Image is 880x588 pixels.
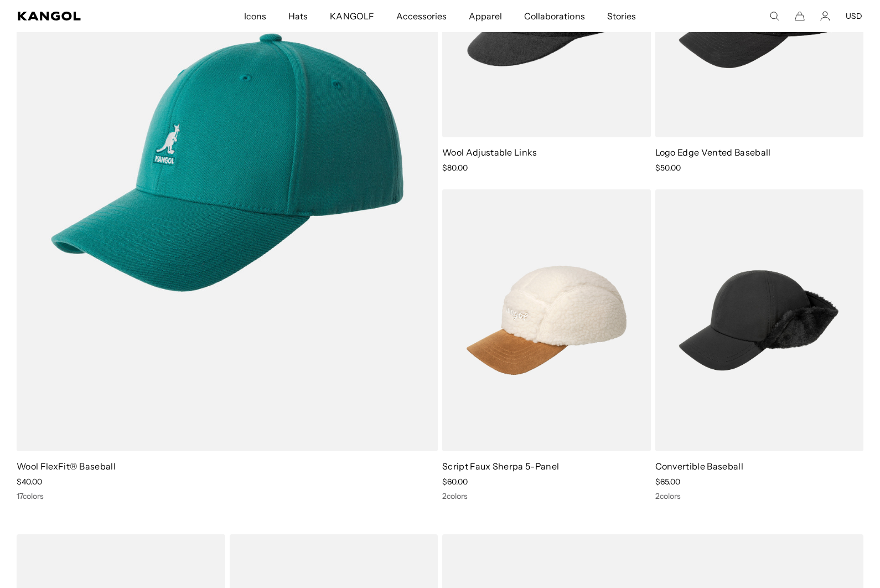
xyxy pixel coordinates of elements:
[442,147,537,158] a: Wool Adjustable Links
[17,477,42,487] span: $40.00
[820,11,830,21] a: Account
[655,163,681,173] span: $50.00
[17,461,116,472] a: Wool FlexFit® Baseball
[655,492,864,502] div: 2 colors
[442,492,651,502] div: 2 colors
[17,492,438,502] div: 17 colors
[846,11,862,21] button: USD
[655,190,864,452] img: Convertible Baseball
[442,461,559,472] a: Script Faux Sherpa 5-Panel
[655,477,680,487] span: $65.00
[769,11,779,21] summary: Search here
[655,147,771,158] a: Logo Edge Vented Baseball
[655,461,743,472] a: Convertible Baseball
[442,163,468,173] span: $80.00
[442,477,468,487] span: $60.00
[795,11,805,21] button: Cart
[18,12,161,20] a: Kangol
[442,190,651,452] img: Script Faux Sherpa 5-Panel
